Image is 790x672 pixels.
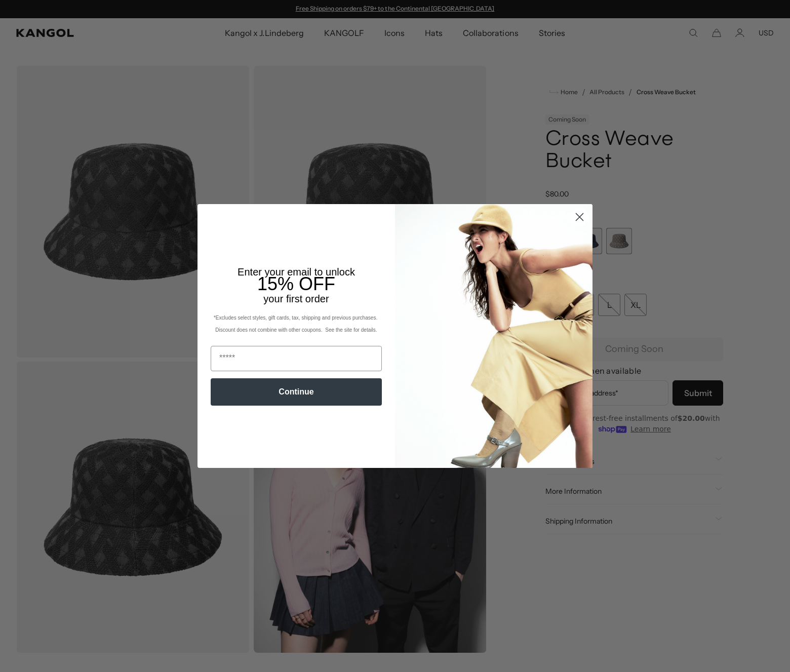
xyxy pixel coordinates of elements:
[238,266,355,278] span: Enter your email to unlock
[211,346,382,371] input: Email
[395,204,592,467] img: 93be19ad-e773-4382-80b9-c9d740c9197f.jpeg
[211,378,382,406] button: Continue
[257,273,335,294] span: 15% OFF
[263,293,329,304] span: your first order
[571,208,588,226] button: Close dialog
[214,315,379,333] span: *Excludes select styles, gift cards, tax, shipping and previous purchases. Discount does not comb...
